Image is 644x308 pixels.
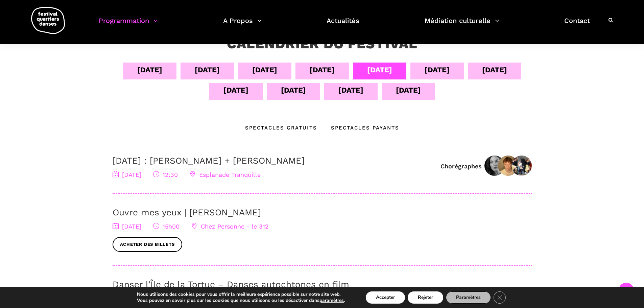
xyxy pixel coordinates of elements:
[223,84,248,96] div: [DATE]
[113,279,349,289] a: Danser l’Île de la Tortue – Danses autochtones en film
[319,298,344,304] button: paramètres
[511,156,532,176] img: DSC_1211TaafeFanga2017
[484,156,505,176] img: Rebecca Margolick
[425,15,499,35] a: Médiation culturelle
[338,84,363,96] div: [DATE]
[396,84,421,96] div: [DATE]
[327,15,359,35] a: Actualités
[113,223,141,230] span: [DATE]
[99,15,158,35] a: Programmation
[191,223,269,230] span: Chez Personne - le 312
[482,64,507,76] div: [DATE]
[153,171,178,178] span: 12:30
[31,7,65,34] img: logo-fqd-med
[153,223,180,230] span: 15h00
[137,291,345,298] p: Nous utilisons des cookies pour vous offrir la meilleure expérience possible sur notre site web.
[494,291,506,304] button: Close GDPR Cookie Banner
[367,64,392,76] div: [DATE]
[113,156,305,166] a: [DATE] : [PERSON_NAME] + [PERSON_NAME]
[281,84,306,96] div: [DATE]
[440,162,482,170] div: Chorégraphes
[195,64,220,76] div: [DATE]
[113,237,182,252] a: Acheter des billets
[252,64,277,76] div: [DATE]
[137,298,345,304] p: Vous pouvez en savoir plus sur les cookies que nous utilisons ou les désactiver dans .
[498,156,518,176] img: Linus Janser
[223,15,262,35] a: A Propos
[408,291,443,304] button: Rejeter
[425,64,450,76] div: [DATE]
[113,171,141,178] span: [DATE]
[190,171,261,178] span: Esplanade Tranquille
[564,15,590,35] a: Contact
[245,124,317,132] div: Spectacles gratuits
[446,291,491,304] button: Paramètres
[113,207,261,217] a: Ouvre mes yeux | [PERSON_NAME]
[310,64,335,76] div: [DATE]
[137,64,162,76] div: [DATE]
[317,124,399,132] div: Spectacles Payants
[366,291,405,304] button: Accepter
